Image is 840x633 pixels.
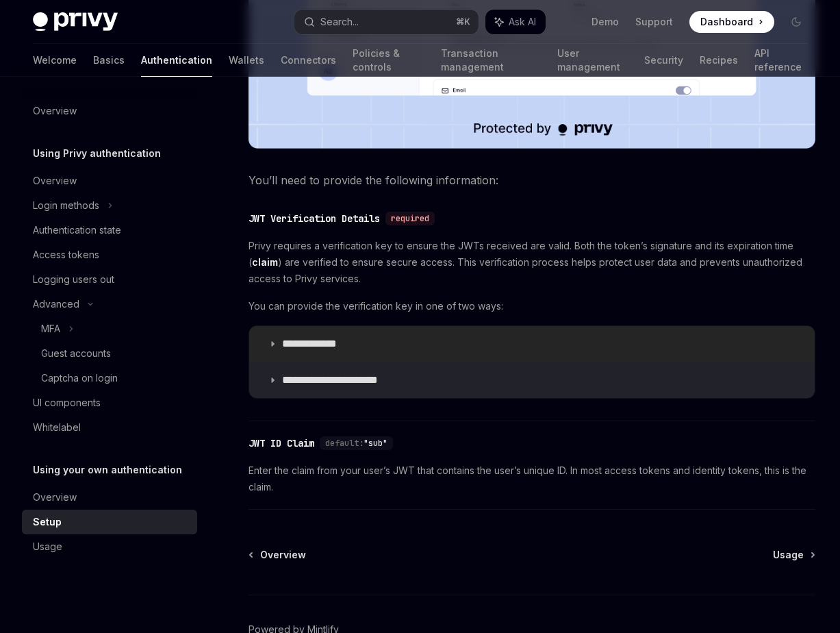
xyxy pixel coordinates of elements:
[22,169,197,193] a: Overview
[41,370,118,386] div: Captcha on login
[33,462,182,478] h5: Using your own authentication
[249,212,380,225] div: JWT Verification Details
[229,44,264,77] a: Wallets
[260,548,306,562] span: Overview
[22,415,197,440] a: Whitelabel
[33,44,77,77] a: Welcome
[141,44,212,77] a: Authentication
[249,298,815,314] span: You can provide the verification key in one of two ways:
[689,11,774,33] a: Dashboard
[249,462,815,495] span: Enter the claim from your user’s JWT that contains the user’s unique ID. In most access tokens an...
[281,44,336,77] a: Connectors
[33,222,121,238] div: Authentication state
[294,10,478,34] button: Search...⌘K
[441,44,541,77] a: Transaction management
[353,44,424,77] a: Policies & controls
[33,395,101,411] div: UI components
[93,44,125,77] a: Basics
[635,15,673,29] a: Support
[485,10,546,34] button: Ask AI
[456,16,470,27] span: ⌘ K
[22,267,197,292] a: Logging users out
[249,171,815,190] span: You’ll need to provide the following information:
[33,12,118,32] img: dark logo
[325,438,364,449] span: default:
[33,197,99,214] div: Login methods
[250,548,306,562] a: Overview
[773,548,814,562] a: Usage
[22,366,197,390] a: Captcha on login
[22,510,197,534] a: Setup
[249,238,815,287] span: Privy requires a verification key to ensure the JWTs received are valid. Both the token’s signatu...
[249,436,314,450] div: JWT ID Claim
[754,44,807,77] a: API reference
[773,548,804,562] span: Usage
[252,256,278,269] a: claim
[22,243,197,267] a: Access tokens
[33,489,77,506] div: Overview
[41,345,111,362] div: Guest accounts
[33,271,114,288] div: Logging users out
[22,218,197,243] a: Authentication state
[591,15,619,29] a: Demo
[700,44,738,77] a: Recipes
[33,247,99,263] div: Access tokens
[22,99,197,123] a: Overview
[33,514,62,530] div: Setup
[33,173,77,189] div: Overview
[785,11,807,33] button: Toggle dark mode
[22,341,197,366] a: Guest accounts
[557,44,628,77] a: User management
[700,15,753,29] span: Dashboard
[364,438,387,449] span: "sub"
[644,44,683,77] a: Security
[320,14,359,30] div: Search...
[33,538,62,555] div: Usage
[385,212,435,225] div: required
[33,103,77,119] div: Overview
[509,15,536,29] span: Ask AI
[33,419,81,436] div: Whitelabel
[33,296,79,312] div: Advanced
[41,321,60,337] div: MFA
[22,534,197,559] a: Usage
[22,390,197,415] a: UI components
[33,145,161,162] h5: Using Privy authentication
[22,485,197,510] a: Overview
